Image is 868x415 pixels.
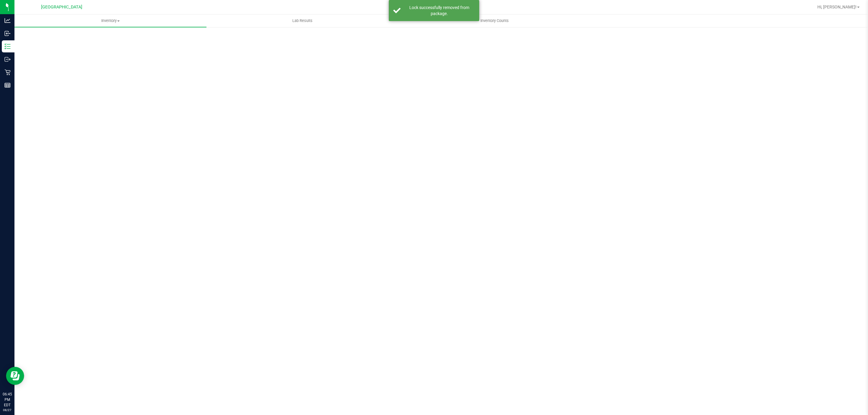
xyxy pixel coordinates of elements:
span: [GEOGRAPHIC_DATA] [41,5,82,10]
a: Inventory Counts [398,14,590,27]
inline-svg: Inbound [5,30,11,36]
span: Lab Results [284,18,321,23]
p: 06:45 PM EDT [3,392,12,408]
a: Lab Results [206,14,398,27]
inline-svg: Analytics [5,17,11,23]
span: Inventory Counts [472,18,517,23]
inline-svg: Inventory [5,43,11,49]
a: Inventory [14,14,206,27]
inline-svg: Outbound [5,56,11,62]
iframe: Resource center [6,367,24,385]
inline-svg: Retail [5,69,11,75]
span: Hi, [PERSON_NAME]! [817,5,857,9]
div: Lock successfully removed from package. [404,5,475,17]
span: Inventory [14,18,206,23]
p: 08/27 [3,408,12,412]
inline-svg: Reports [5,82,11,88]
